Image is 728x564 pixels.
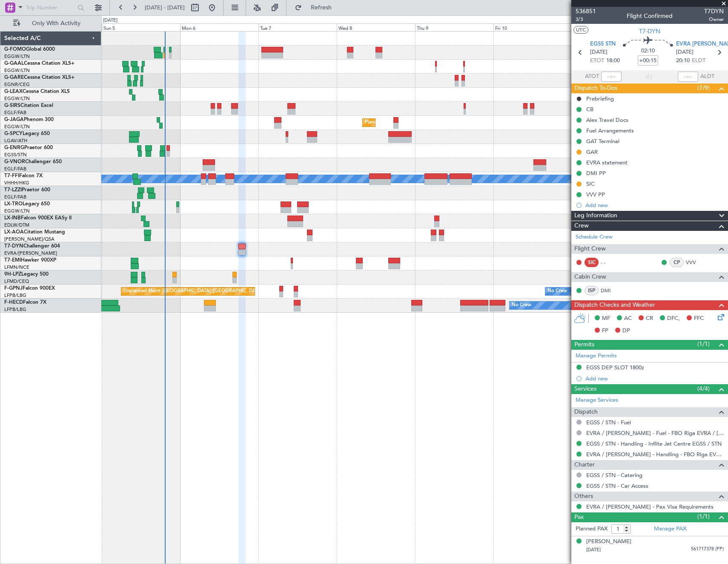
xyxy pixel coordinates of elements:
[697,512,710,521] span: (1/1)
[4,89,23,94] span: G-LEAX
[4,286,23,291] span: F-GPNJ
[586,170,606,177] div: DMI PP
[697,83,710,92] span: (7/9)
[586,180,595,187] div: SIC
[4,81,30,88] a: EGNR/CEG
[586,159,628,166] div: EVRA statement
[586,419,631,426] a: EGSS / STN - Fuel
[586,538,631,546] div: [PERSON_NAME]
[694,314,704,323] span: FFC
[574,272,606,282] span: Cabin Crew
[574,221,589,231] span: Crew
[4,230,24,235] span: LX-AOA
[4,67,30,74] a: EGGW/LTN
[574,407,598,417] span: Dispatch
[586,191,605,198] div: VVV PP
[654,525,686,533] a: Manage PAX
[585,286,599,295] div: ISP
[291,1,342,14] button: Refresh
[102,23,180,31] div: Sun 5
[4,216,72,221] a: LX-INBFalcon 900EX EASy II
[601,287,620,294] a: DMI
[4,258,56,263] a: T7-EMIHawker 900XP
[601,259,620,266] div: - -
[4,244,23,249] span: T7-DYN
[574,340,594,350] span: Permits
[4,89,70,94] a: G-LEAXCessna Citation XLS
[4,230,65,235] a: LX-AOACitation Mustang
[4,173,43,178] a: T7-FFIFalcon 7X
[586,472,642,479] a: EGSS / STN - Catering
[22,20,90,26] span: Only With Activity
[574,512,584,522] span: Pax
[576,352,617,360] a: Manage Permits
[585,375,724,382] div: Add new
[622,327,630,335] span: DP
[624,314,632,323] span: AC
[4,145,53,150] a: G-ENRGPraetor 600
[574,83,617,93] span: Dispatch To-Dos
[686,259,705,266] a: VVV
[4,201,23,207] span: LX-TRO
[601,72,622,82] input: --:--
[4,124,30,130] a: EGGW/LTN
[4,201,50,207] a: LX-TROLegacy 650
[258,23,337,31] div: Tue 7
[602,327,608,335] span: FP
[4,187,50,193] a: T7-LZZIPraetor 600
[576,233,613,242] a: Schedule Crew
[606,57,620,65] span: 18:00
[4,194,26,200] a: EGLF/FAB
[4,180,29,186] a: VHHH/HKG
[667,314,680,323] span: DFC,
[627,12,673,20] div: Flight Confirmed
[585,258,599,267] div: SIC
[9,17,92,30] button: Only With Activity
[641,47,655,55] span: 02:10
[304,5,339,11] span: Refresh
[4,286,55,291] a: F-GPNJFalcon 900EX
[4,258,21,263] span: T7-EMI
[26,1,75,14] input: Trip Number
[4,117,54,122] a: G-JAGAPhenom 300
[4,103,20,108] span: G-SIRS
[576,396,618,405] a: Manage Services
[586,364,644,371] div: EGSS DEP SLOT 1800z
[4,47,26,52] span: G-FOMO
[586,503,714,510] a: EVRA / [PERSON_NAME] - Pax Visa Requirements
[4,109,26,116] a: EGLF/FAB
[704,7,724,16] span: T7DYN
[123,285,264,298] div: Unplanned Maint [GEOGRAPHIC_DATA] ([GEOGRAPHIC_DATA])
[4,187,22,193] span: T7-LZZI
[586,148,598,155] div: GAR
[4,53,30,60] a: EGGW/LTN
[586,547,601,553] span: [DATE]
[4,75,75,80] a: G-GARECessna Citation XLS+
[586,451,724,458] a: EVRA / [PERSON_NAME] - Handling - FBO Riga EVRA / [PERSON_NAME]
[4,131,50,136] a: G-SPCYLegacy 650
[697,340,710,348] span: (1/1)
[670,258,684,267] div: CP
[4,300,23,305] span: F-HECD
[4,131,23,136] span: G-SPCY
[4,272,49,277] a: 9H-LPZLegacy 500
[512,299,531,312] div: No Crew
[646,314,653,323] span: CR
[4,61,75,66] a: G-GAALCessna Citation XLS+
[586,429,724,437] a: EVRA / [PERSON_NAME] - Fuel - FBO Riga EVRA / [PERSON_NAME]
[586,440,722,447] a: EGSS / STN - Handling - Inflite Jet Centre EGSS / STN
[692,57,705,65] span: ELDT
[574,384,596,394] span: Services
[547,285,567,298] div: No Crew
[4,47,55,52] a: G-FOMOGlobal 6000
[574,460,595,470] span: Charter
[4,152,27,158] a: EGSS/STN
[590,48,608,57] span: [DATE]
[4,95,30,102] a: EGGW/LTN
[4,292,26,299] a: LFPB/LBG
[4,138,27,144] a: LGAV/ATH
[4,250,57,256] a: EVRA/[PERSON_NAME]
[586,106,593,113] div: CB
[590,40,616,49] span: EGSS STN
[4,222,29,228] a: EDLW/DTM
